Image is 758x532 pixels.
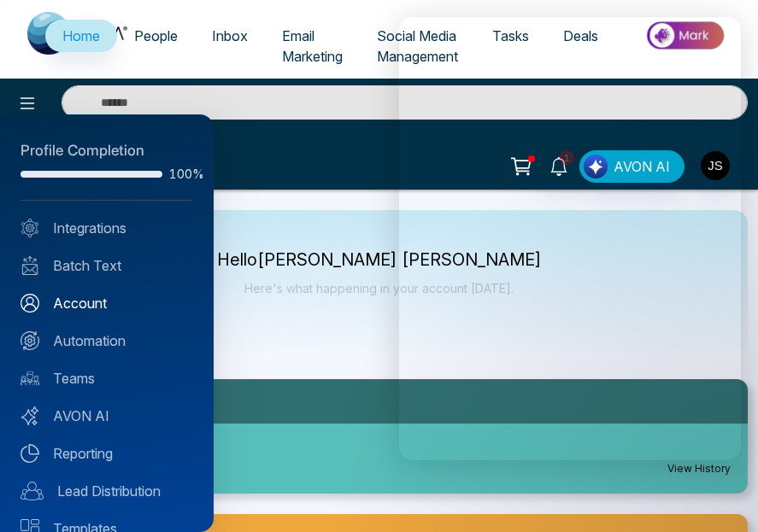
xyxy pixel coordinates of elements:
div: Profile Completion [21,140,193,162]
img: Automation.svg [21,331,39,350]
iframe: Intercom live chat [399,17,741,460]
img: Avon-AI.svg [21,406,39,425]
a: Integrations [21,218,193,238]
a: Reporting [21,443,193,464]
a: Lead Distribution [21,481,193,501]
a: AVON AI [21,406,193,426]
img: Integrated.svg [21,219,39,237]
a: Automation [21,330,193,351]
a: Batch Text [21,255,193,276]
img: Account.svg [21,294,39,313]
img: team.svg [21,369,39,388]
a: Teams [21,368,193,389]
a: Account [21,293,193,313]
iframe: Intercom live chat [700,474,741,515]
img: batch_text_white.png [21,256,39,275]
img: Lead-dist.svg [21,482,44,500]
span: 100% [169,168,193,180]
img: Reporting.svg [21,444,39,463]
